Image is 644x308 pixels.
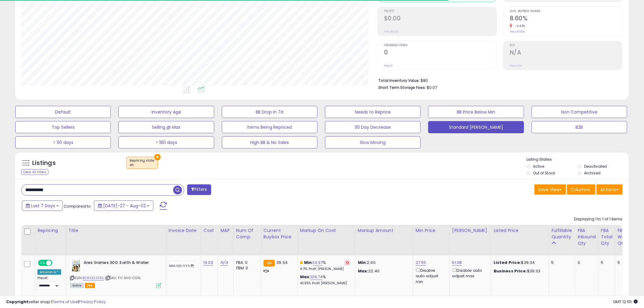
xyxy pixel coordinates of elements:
[204,260,213,266] a: 16.03
[204,227,215,234] div: Cost
[21,169,48,175] div: Clear All Filters
[378,78,420,83] b: Total Inventory Value:
[510,10,622,13] span: Avg. Buybox Share
[510,44,622,47] span: ROI
[584,164,607,169] label: Deactivated
[427,85,437,90] span: $0.07
[510,49,622,57] h2: N/A
[6,299,106,305] div: seller snap | |
[297,225,355,255] th: The percentage added to the cost of goods (COGS) that forms the calculator for Min & Max prices.
[6,299,28,305] strong: Copyright
[37,269,61,275] div: Amazon AI *
[15,136,111,149] button: > 90 days
[527,157,629,163] p: Listing States:
[118,136,214,149] button: > 180 days
[39,261,46,266] span: ON
[494,268,544,274] div: $39.33
[300,281,351,285] p: 43.85% Profit [PERSON_NAME]
[169,227,198,234] div: Invoice Date
[601,227,613,247] div: FBA Total Qty
[384,10,497,13] span: Profit
[384,64,393,68] small: Prev: 0
[313,260,323,266] a: 14.97
[37,276,61,290] div: Preset:
[378,76,618,84] li: $80
[300,274,311,280] b: Max:
[187,184,211,195] button: Filters
[534,184,566,195] button: Save View
[37,227,63,234] div: Repricing
[533,164,544,169] label: Active
[236,227,258,240] div: Num of Comp.
[601,260,611,265] div: 5
[31,203,55,209] span: Last 7 Days
[130,158,155,167] span: Repricing state :
[222,136,317,149] button: High BB & No Sales
[220,227,231,234] div: MAP
[32,159,56,167] h5: Listings
[70,283,84,288] span: All listings currently available for purchase on Amazon
[105,275,141,280] span: | SKU: FV-IIA0-C0AL
[325,106,421,118] button: Needs to Reprice
[130,163,155,167] div: on
[384,30,398,33] small: Prev: $0.00
[300,267,351,271] p: 8.71% Profit [PERSON_NAME]
[618,227,643,247] div: FBA Warehouse Qty
[533,170,555,176] label: Out of Stock
[513,24,526,28] small: -4.44%
[68,227,163,234] div: Title
[416,260,426,266] a: 27.55
[494,260,521,265] b: Listed Price:
[52,299,78,305] a: Terms of Use
[300,227,353,234] div: Markup on Cost
[532,121,627,133] button: B2B
[22,201,63,211] button: Last 7 Days
[264,227,295,240] div: Current Buybox Price
[384,44,497,47] span: Ordered Items
[378,85,426,90] b: Short Term Storage Fees:
[618,260,641,265] div: 5
[574,216,623,222] div: Displaying 1 to 1 of 1 items
[452,260,462,266] a: 51.08
[416,227,447,234] div: Min Price
[494,260,544,265] div: $39.34
[358,268,369,274] strong: Max:
[15,106,111,118] button: Default
[304,260,313,265] b: Min:
[15,121,111,133] button: Top Sellers
[578,260,594,265] div: 0
[51,261,61,266] span: OFF
[416,267,445,285] div: Disable auto adjust min
[94,201,153,211] button: [DATE]-27 - Aug-02
[236,265,256,271] div: FBM: 0
[551,227,572,240] div: Fulfillable Quantity
[384,49,497,57] h2: 0
[358,227,411,234] div: Markup Amount
[571,187,590,193] span: Columns
[510,15,622,23] h2: 8.60%
[494,227,546,234] div: Listed Price
[384,15,497,23] h2: $0.00
[70,260,161,288] div: ASIN:
[358,260,408,265] p: 2.40
[70,260,82,272] img: 51+obsKnQUL._SL40_.jpg
[311,274,323,280] a: 139.74
[358,268,408,274] p: 22.40
[452,227,488,234] div: [PERSON_NAME]
[551,260,570,265] div: 5
[154,154,161,160] button: ×
[613,299,638,305] span: 2025-08-10 12:55 GMT
[428,121,524,133] button: Standard [PERSON_NAME]
[494,268,527,274] b: Business Price:
[220,260,228,266] a: N/A
[452,267,486,279] div: Disable auto adjust max
[85,283,95,288] span: FBA
[325,121,421,133] button: 30 Day Decrease
[567,184,596,195] button: Columns
[64,203,92,209] span: Compared to:
[510,30,525,33] small: Prev: 9.00%
[584,170,600,176] label: Archived
[84,260,158,267] b: Ares Games 300: Earth & Water
[578,227,596,247] div: FBA inbound Qty
[118,106,214,118] button: Inventory Age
